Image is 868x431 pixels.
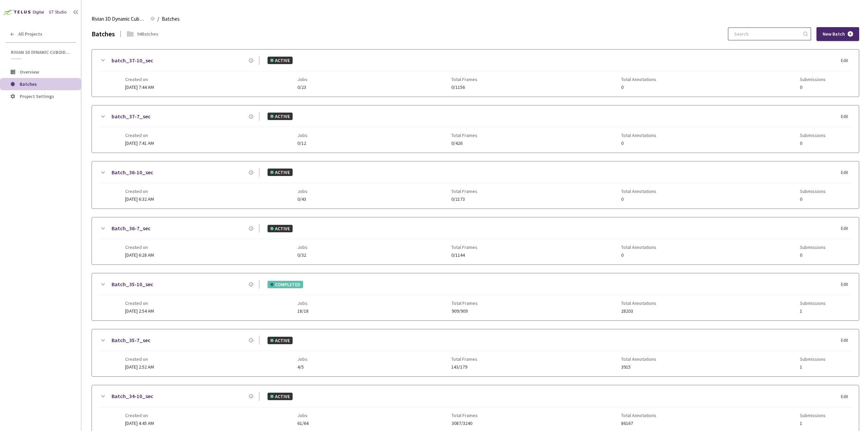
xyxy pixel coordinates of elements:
div: GT Studio [49,9,67,16]
span: Total Annotations [621,189,656,194]
div: ACTIVE [268,169,293,176]
span: Total Frames [452,300,478,306]
div: Edit [841,169,852,176]
span: [DATE] 7:44 AM [125,84,154,90]
span: Jobs [297,300,309,306]
span: Jobs [297,413,309,418]
span: Total Annotations [621,77,656,82]
div: Batches [92,28,115,39]
span: [DATE] 2:52 AM [125,364,154,370]
span: Total Annotations [621,133,656,138]
span: Submissions [800,133,826,138]
div: Batch_36-7_secACTIVEEditCreated on[DATE] 6:28 AMJobs0/32Total Frames0/1144Total Annotations0Submi... [92,217,859,265]
span: Rivian 3D Dynamic Cuboids[2024-25] [92,15,146,23]
span: 86167 [621,421,656,426]
div: ACTIVE [268,57,293,64]
span: Jobs [297,77,308,82]
a: Batch_35-7_sec [112,336,151,345]
span: Total Annotations [621,356,656,362]
span: [DATE] 7:41 AM [125,140,154,146]
span: Total Annotations [621,300,656,306]
span: 0/12 [297,141,308,146]
div: COMPLETED [268,281,303,288]
div: Batch_35-7_secACTIVEEditCreated on[DATE] 2:52 AMJobs4/5Total Frames143/179Total Annotations3915Su... [92,329,859,376]
span: Overview [20,69,39,75]
input: Search [730,28,802,40]
span: Submissions [800,300,826,306]
span: Rivian 3D Dynamic Cuboids[2024-25] [11,50,72,55]
div: batch_37-7_secACTIVEEditCreated on[DATE] 7:41 AMJobs0/12Total Frames0/426Total Annotations0Submis... [92,105,859,153]
div: 94 Batches [137,30,158,38]
a: Batch_36-7_sec [112,224,151,233]
span: Submissions [800,189,826,194]
span: Batches [20,81,37,87]
div: Edit [841,113,852,120]
span: 1 [800,421,826,426]
span: 0/1144 [451,253,477,258]
span: All Projects [18,31,42,37]
span: 1 [800,309,826,314]
span: [DATE] 6:28 AM [125,252,154,258]
li: / [157,15,159,23]
span: 3087/3240 [452,421,478,426]
div: Edit [841,57,852,64]
span: 0 [800,141,826,146]
a: batch_37-10_sec [112,56,153,65]
span: 0 [800,253,826,258]
span: 0 [621,197,656,202]
div: ACTIVE [268,393,293,400]
span: 3915 [621,365,656,370]
span: Jobs [297,133,308,138]
div: Edit [841,337,852,344]
span: [DATE] 2:54 AM [125,308,154,314]
div: Batch_36-10_secACTIVEEditCreated on[DATE] 6:32 AMJobs0/43Total Frames0/2173Total Annotations0Subm... [92,161,859,209]
span: Jobs [297,244,308,250]
div: Edit [841,225,852,232]
span: 0 [621,85,656,90]
span: 0/1156 [451,85,477,90]
span: Total Frames [452,413,478,418]
span: Jobs [297,189,308,194]
span: 0/23 [297,85,308,90]
span: Total Frames [451,189,477,194]
span: [DATE] 6:32 AM [125,196,154,202]
span: Jobs [297,356,308,362]
span: [DATE] 4:45 AM [125,420,154,426]
span: Created on [125,244,154,250]
span: Project Settings [20,93,54,99]
span: 18/18 [297,309,309,314]
span: 1 [800,365,826,370]
span: 0/32 [297,253,308,258]
div: ACTIVE [268,113,293,120]
span: 0 [621,141,656,146]
span: Total Frames [451,356,477,362]
span: Total Frames [451,244,477,250]
span: Created on [125,300,154,306]
span: 143/179 [451,365,477,370]
div: Edit [841,281,852,288]
a: Batch_35-10_sec [112,280,153,289]
span: 28203 [621,309,656,314]
a: batch_37-7_sec [112,112,151,121]
span: New Batch [823,31,845,37]
span: Submissions [800,413,826,418]
span: Total Annotations [621,244,656,250]
span: Created on [125,77,154,82]
span: 0 [621,253,656,258]
span: Submissions [800,356,826,362]
div: ACTIVE [268,337,293,344]
span: 0/43 [297,197,308,202]
span: Batches [162,15,180,23]
span: 61/64 [297,421,309,426]
div: batch_37-10_secACTIVEEditCreated on[DATE] 7:44 AMJobs0/23Total Frames0/1156Total Annotations0Subm... [92,50,859,97]
span: Total Frames [451,77,477,82]
span: 0 [800,85,826,90]
div: Edit [841,393,852,400]
span: 909/909 [452,309,478,314]
a: Batch_36-10_sec [112,168,153,177]
span: Total Frames [451,133,477,138]
span: Created on [125,413,154,418]
span: Created on [125,189,154,194]
span: Submissions [800,77,826,82]
div: Batch_35-10_secCOMPLETEDEditCreated on[DATE] 2:54 AMJobs18/18Total Frames909/909Total Annotations... [92,273,859,320]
